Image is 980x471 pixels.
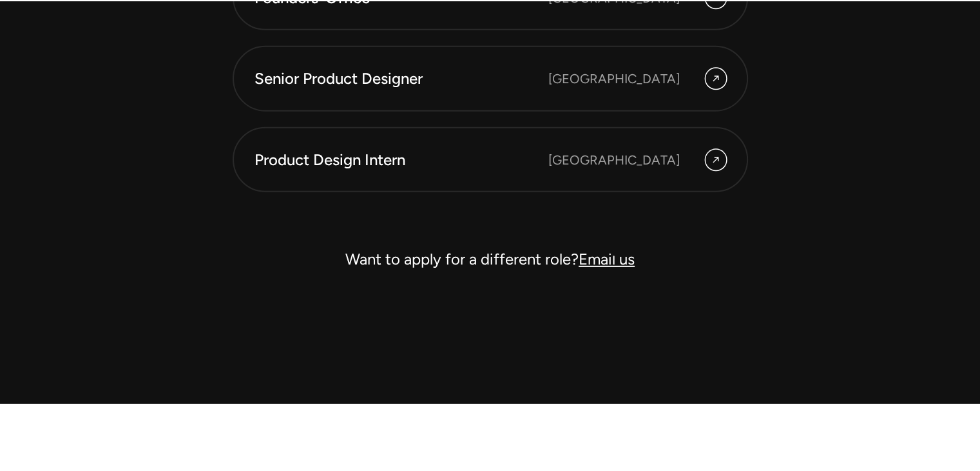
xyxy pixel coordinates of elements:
div: Senior Product Designer [255,68,548,90]
a: Email us [579,250,635,268]
div: Want to apply for a different role? [233,244,748,275]
div: [GEOGRAPHIC_DATA] [548,150,680,170]
div: [GEOGRAPHIC_DATA] [548,69,680,88]
div: Product Design Intern [255,149,548,171]
a: Product Design Intern [GEOGRAPHIC_DATA] [233,127,748,193]
a: Senior Product Designer [GEOGRAPHIC_DATA] [233,46,748,112]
